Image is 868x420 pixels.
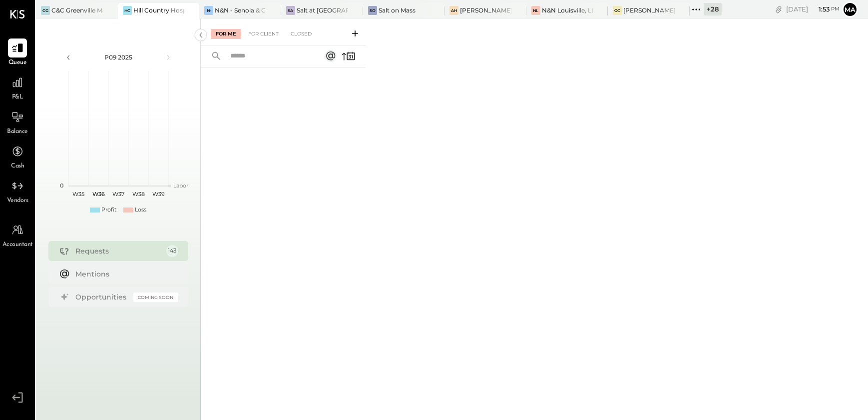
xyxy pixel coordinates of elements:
[623,6,675,14] div: [PERSON_NAME] Causeway
[204,6,213,15] div: N-
[0,142,34,171] a: Cash
[8,58,27,67] span: Queue
[0,38,34,67] a: Queue
[132,190,144,197] text: W38
[786,4,840,14] div: [DATE]
[112,190,124,197] text: W37
[704,3,722,15] div: + 28
[166,245,178,257] div: 143
[101,206,116,214] div: Profit
[774,4,784,14] div: copy link
[379,6,416,14] div: Salt on Mass
[51,6,103,14] div: C&C Greenville Main, LLC
[211,29,241,39] div: For Me
[123,6,132,15] div: HC
[152,190,164,197] text: W39
[286,29,317,39] div: Closed
[0,176,34,205] a: Vendors
[0,73,34,102] a: P&L
[542,6,593,14] div: N&N Louisville, LLC
[449,6,458,15] div: AH
[92,190,104,197] text: W36
[76,53,161,61] div: P09 2025
[12,93,23,102] span: P&L
[2,240,33,249] span: Accountant
[842,1,858,17] button: Ma
[75,292,128,302] div: Opportunities
[135,206,146,214] div: Loss
[7,196,28,205] span: Vendors
[368,6,377,15] div: So
[0,107,34,136] a: Balance
[72,190,84,197] text: W35
[286,6,295,15] div: Sa
[173,182,188,189] text: Labor
[215,6,266,14] div: N&N - Senoia & Corporate
[460,6,511,14] div: [PERSON_NAME] Hoboken
[60,182,63,189] text: 0
[531,6,540,15] div: NL
[297,6,348,14] div: Salt at [GEOGRAPHIC_DATA]
[11,162,24,171] span: Cash
[41,6,50,15] div: CG
[0,220,34,249] a: Accountant
[75,269,173,279] div: Mentions
[133,292,178,302] div: Coming Soon
[7,127,28,136] span: Balance
[133,6,185,14] div: Hill Country Hospitality
[75,246,161,256] div: Requests
[243,29,284,39] div: For Client
[613,6,622,15] div: GC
